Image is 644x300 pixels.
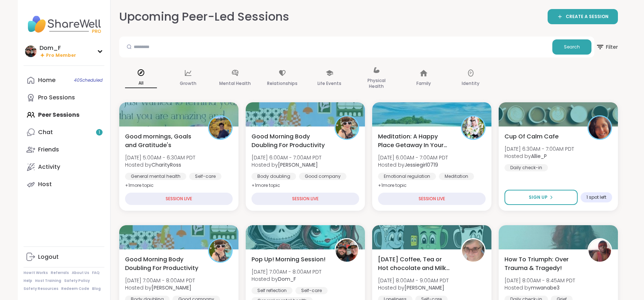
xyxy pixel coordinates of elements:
span: Hosted by [125,161,195,168]
div: Home [38,76,55,84]
span: [DATE] Coffee, Tea or Hot chocolate and Milk Club [378,255,453,273]
p: Life Events [317,79,341,88]
span: [DATE] 7:00AM - 8:00AM PDT [252,268,321,275]
span: Hosted by [252,275,321,283]
button: Search [552,39,591,55]
a: Safety Policy [64,278,90,283]
a: Redeem Code [61,286,89,291]
img: mwanabe3 [589,239,611,262]
button: Sign Up [504,190,578,205]
span: Pro Member [46,52,76,59]
span: 40 Scheduled [74,77,103,83]
a: Host [24,176,104,193]
span: [DATE] 6:00AM - 7:00AM PDT [252,154,321,161]
a: Help [24,278,32,283]
span: Hosted by [125,284,195,291]
span: Sign Up [529,194,548,201]
div: Activity [38,163,60,171]
b: Jessiegirl0719 [404,161,438,168]
img: Adrienne_QueenOfTheDawn [336,116,358,139]
span: Hosted by [378,284,449,291]
b: [PERSON_NAME] [278,161,318,168]
p: Identity [462,79,479,88]
b: mwanabe3 [531,284,560,291]
a: Referrals [51,270,69,275]
img: CharityRoss [209,116,232,139]
img: Dom_F [25,46,37,57]
span: Hosted by [378,161,448,168]
span: [DATE] 5:00AM - 6:30AM PDT [125,154,195,161]
b: CharityRoss [151,161,181,168]
b: [PERSON_NAME] [404,284,444,291]
span: Hosted by [504,153,574,160]
span: Pop Up! Morning Session! [252,255,325,264]
b: Dom_F [278,275,296,283]
img: Dom_F [336,239,358,262]
img: ShareWell Nav Logo [24,12,104,37]
button: Filter [596,37,618,57]
span: Good Morning Body Doubling For Productivity [252,132,327,150]
img: Allie_P [589,116,611,139]
a: Activity [24,158,104,176]
b: [PERSON_NAME] [151,284,191,291]
div: Meditation [439,173,474,180]
a: CREATE A SESSION [548,9,618,24]
div: Self reflection [252,287,292,294]
p: Physical Health [361,76,392,91]
div: SESSION LIVE [378,193,486,205]
span: [DATE] 8:00AM - 8:45AM PDT [504,277,575,284]
a: About Us [72,270,89,275]
p: All [125,79,157,88]
a: Blog [92,286,101,291]
span: 1 [99,129,100,136]
div: Emotional regulation [378,173,436,180]
span: Good mornings, Goals and Gratitude's [125,132,200,150]
span: 1 spot left [586,194,606,200]
div: SESSION LIVE [125,193,233,205]
span: Meditation: A Happy Place Getaway In Your Mind [378,132,453,150]
p: Family [416,79,431,88]
a: Friends [24,141,104,158]
a: Home40Scheduled [24,72,104,89]
div: Self-care [295,287,328,294]
div: SESSION LIVE [252,193,359,205]
span: [DATE] 7:00AM - 8:00AM PDT [125,277,195,284]
div: Self-care [189,173,221,180]
div: Chat [38,128,53,136]
span: Filter [596,38,618,56]
div: Logout [38,253,59,261]
a: Safety Resources [24,286,58,291]
span: [DATE] 6:30AM - 7:00AM PDT [504,145,574,153]
span: Cup Of Calm Cafe [504,132,558,141]
div: Dom_F [40,44,76,52]
div: Good company [299,173,346,180]
span: [DATE] 6:00AM - 7:00AM PDT [378,154,448,161]
img: Jessiegirl0719 [462,116,485,139]
div: Pro Sessions [38,94,75,102]
a: Chat1 [24,124,104,141]
span: Search [564,44,580,50]
span: Good Morning Body Doubling For Productivity [125,255,200,273]
a: Logout [24,248,104,266]
span: Hosted by [504,284,575,291]
img: Susan [462,239,485,262]
a: Host Training [35,278,61,283]
h2: Upcoming Peer-Led Sessions [119,9,289,25]
img: Adrienne_QueenOfTheDawn [209,239,232,262]
b: Allie_P [531,153,547,160]
span: How To Triumph: Over Trauma & Tragedy! [504,255,579,273]
div: General mental health [125,173,186,180]
a: How It Works [24,270,48,275]
div: Body doubling [252,173,296,180]
a: FAQ [92,270,100,275]
p: Relationships [267,79,298,88]
span: CREATE A SESSION [566,14,608,20]
div: Daily check-in [504,164,548,171]
span: [DATE] 8:00AM - 9:00AM PDT [378,277,449,284]
div: Friends [38,146,59,154]
div: Host [38,180,52,188]
a: Pro Sessions [24,89,104,106]
p: Mental Health [219,79,251,88]
span: Hosted by [252,161,321,168]
p: Growth [180,79,196,88]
